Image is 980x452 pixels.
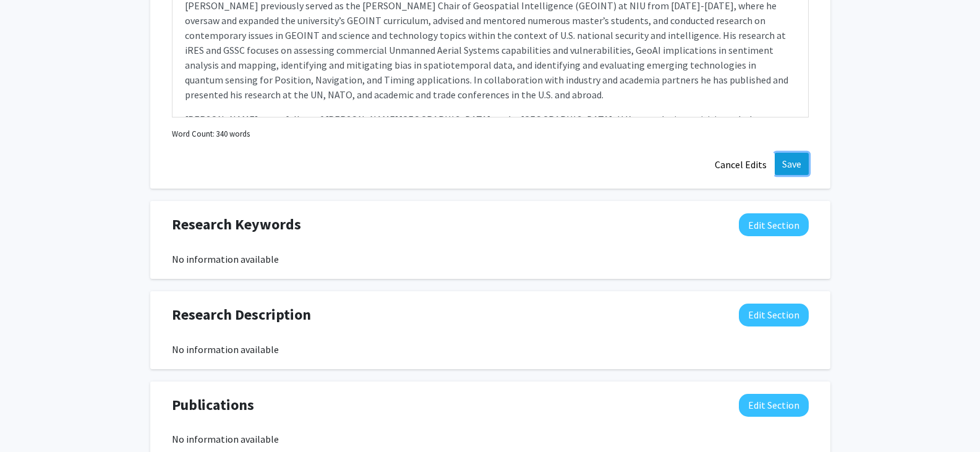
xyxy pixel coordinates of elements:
[707,153,775,176] button: Cancel Edits
[185,112,796,171] p: [PERSON_NAME] was a fellow of [PERSON_NAME][GEOGRAPHIC_DATA] at the [GEOGRAPHIC_DATA], U.K., comp...
[172,394,254,416] span: Publications
[739,213,809,236] button: Edit Research Keywords
[172,432,809,446] div: No information available
[739,304,809,326] button: Edit Research Description
[172,128,250,140] small: Word Count: 340 words
[775,153,809,175] button: Save
[172,342,809,357] div: No information available
[172,213,301,236] span: Research Keywords
[172,304,311,326] span: Research Description
[739,394,809,417] button: Edit Publications
[172,252,809,267] div: No information available
[9,396,53,443] iframe: Chat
